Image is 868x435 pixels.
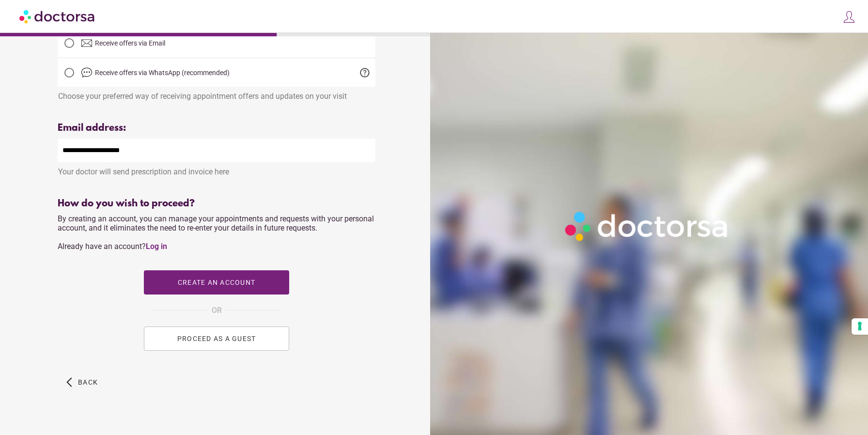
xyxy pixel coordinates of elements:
[58,198,375,209] div: How do you wish to proceed?
[177,335,256,342] span: PROCEED AS A GUEST
[852,318,868,335] button: Your consent preferences for tracking technologies
[842,10,856,24] img: icons8-customer-100.png
[359,67,371,78] span: help
[58,162,375,176] div: Your doctor will send prescription and invoice here
[178,279,255,286] span: Create an account
[144,270,289,295] button: Create an account
[560,207,734,246] img: Logo-Doctorsa-trans-White-partial-flat.png
[62,370,102,394] button: arrow_back_ios Back
[58,87,375,101] div: Choose your preferred way of receiving appointment offers and updates on your visit
[58,214,374,251] span: By creating an account, you can manage your appointments and requests with your personal account,...
[19,5,96,27] img: Doctorsa.com
[212,304,222,317] span: OR
[81,67,93,78] img: chat
[95,39,165,47] span: Receive offers via Email
[58,123,375,134] div: Email address:
[78,378,98,386] span: Back
[146,242,167,251] a: Log in
[81,37,93,49] img: email
[95,69,230,77] span: Receive offers via WhatsApp (recommended)
[144,326,289,351] button: PROCEED AS A GUEST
